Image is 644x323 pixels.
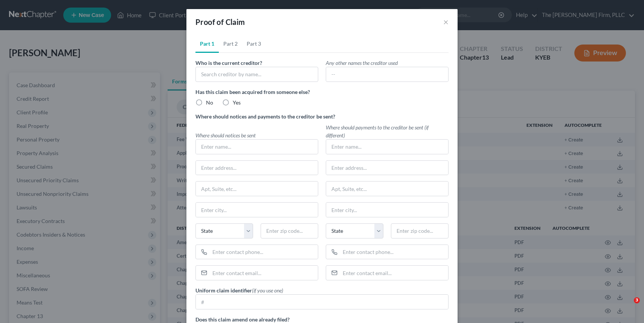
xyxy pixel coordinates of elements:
a: Part 1 [195,35,219,53]
input: Enter address... [196,161,318,175]
span: (if you use one) [252,287,283,294]
input: Apt, Suite, etc... [326,181,448,196]
a: Part 2 [219,35,242,53]
input: Enter contact email... [340,266,448,280]
iframe: Intercom live chat [618,297,636,315]
input: Enter contact email... [210,266,318,280]
input: Enter name... [196,140,318,154]
input: Enter name... [326,140,448,154]
input: # [196,295,448,309]
input: Search creditor by name... [195,67,318,82]
input: Enter contact phone... [340,245,448,259]
label: Where should payments to the creditor be sent (if different) [326,123,449,139]
div: Proof of Claim [195,17,245,27]
span: No [206,99,213,106]
label: Has this claim been acquired from someone else? [195,88,449,96]
input: -- [326,67,448,82]
label: Who is the current creditor? [195,59,262,67]
label: Where should notices and payments to the creditor be sent? [195,112,335,120]
input: Enter city... [196,203,318,217]
input: Enter zip code... [261,223,318,238]
input: Enter zip code... [391,223,449,238]
label: Where should notices be sent [195,131,256,139]
span: Yes [233,99,241,106]
input: Apt, Suite, etc... [196,181,318,196]
span: 3 [634,297,640,303]
input: Enter contact phone... [210,245,318,259]
label: Uniform claim identifier [195,286,283,294]
button: × [443,17,449,26]
input: Enter address... [326,161,448,175]
a: Part 3 [242,35,266,53]
input: Enter city... [326,203,448,217]
label: Any other names the creditor used [326,59,398,67]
